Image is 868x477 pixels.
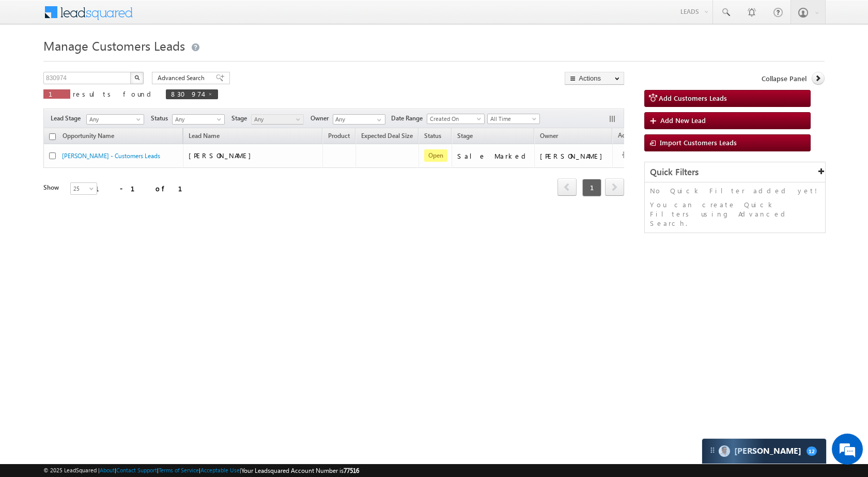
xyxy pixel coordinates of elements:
span: Any [252,115,301,124]
span: Manage Customers Leads [43,37,185,54]
a: Show All Items [371,115,384,125]
a: next [605,179,624,196]
span: Advanced Search [158,73,208,83]
p: You can create Quick Filters using Advanced Search. [650,200,820,228]
span: prev [557,178,577,196]
a: Terms of Service [159,467,199,473]
div: 1 - 1 of 1 [95,182,195,194]
a: Any [172,114,225,125]
img: Search [134,75,139,80]
a: Created On [427,114,485,124]
img: carter-drag [708,446,717,454]
span: All Time [488,114,537,124]
span: Lead Stage [51,114,85,123]
span: Owner [311,114,333,123]
span: 1 [582,179,601,196]
span: Owner [540,132,558,140]
span: Expected Deal Size [361,132,413,140]
span: 12 [807,447,817,456]
a: [PERSON_NAME] - Customers Leads [62,152,160,160]
span: Lead Name [183,130,225,144]
span: Add Customers Leads [659,94,727,102]
span: results found [73,89,155,98]
span: 830974 [171,89,203,98]
span: Product [328,132,350,140]
span: 1 [49,89,65,98]
span: 77516 [344,467,359,474]
span: Status [151,114,172,123]
a: About [100,467,115,473]
span: Created On [427,114,481,124]
span: Add New Lead [660,116,706,125]
span: Your Leadsquared Account Number is [241,467,359,474]
span: Stage [457,132,473,140]
div: carter-dragCarter[PERSON_NAME]12 [702,438,827,464]
div: Quick Filters [645,162,825,182]
a: Opportunity Name [57,130,119,144]
span: © 2025 LeadSquared | | | | | [43,466,359,475]
input: Type to Search [333,114,385,125]
span: Date Range [391,114,427,123]
a: Any [251,114,304,125]
a: Acceptable Use [200,467,240,473]
a: prev [557,179,577,196]
input: Check all records [49,133,56,140]
div: Show [43,183,62,192]
div: [PERSON_NAME] [540,151,608,161]
a: Stage [452,130,478,144]
a: Contact Support [116,467,157,473]
span: Import Customers Leads [660,138,737,147]
span: Opportunity Name [63,132,114,140]
span: Collapse Panel [762,74,807,83]
span: [PERSON_NAME] [189,151,256,160]
a: Expected Deal Size [356,130,418,144]
span: Any [173,115,222,124]
a: Status [419,130,446,144]
span: Stage [231,114,251,123]
div: Sale Marked [457,151,530,161]
a: Any [86,114,144,125]
span: Open [424,149,447,162]
a: 25 [70,182,97,195]
span: 25 [71,184,98,193]
button: Actions [565,72,624,85]
span: next [605,178,624,196]
span: Any [87,115,141,124]
span: Actions [613,130,644,143]
p: No Quick Filter added yet! [650,186,820,195]
a: All Time [487,114,540,124]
